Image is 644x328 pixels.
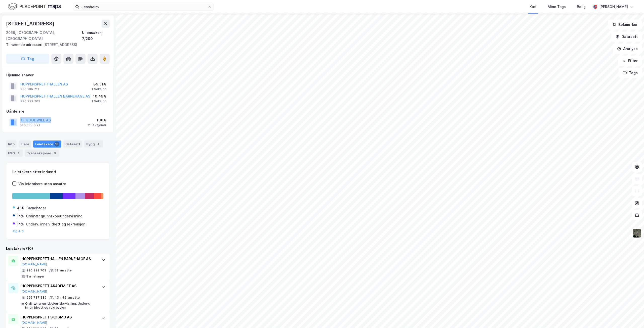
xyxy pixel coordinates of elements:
[6,72,109,78] div: Hjemmelshaver
[6,20,55,28] div: [STREET_ADDRESS]
[88,117,106,123] div: 100%
[619,304,644,328] iframe: Chat Widget
[55,296,80,300] div: 43 - 46 ansatte
[619,68,642,78] button: Tags
[18,181,66,187] div: Vis leietakere uten ansatte
[16,151,21,156] div: 1
[17,213,24,219] div: 14%
[26,213,83,219] div: Ordinær grunnskoleundervisning
[26,268,46,272] div: 990 992 703
[6,42,106,48] div: [STREET_ADDRESS]
[54,142,59,147] div: 10
[608,20,642,30] button: Bokmerker
[6,108,109,114] div: Gårdeiere
[19,140,31,148] div: Eiere
[619,304,644,328] div: Kontrollprogram for chat
[618,56,642,66] button: Filter
[13,229,25,233] button: Og 4 til
[577,4,586,10] div: Bolig
[6,140,17,148] div: Info
[6,30,82,42] div: 2069, [GEOGRAPHIC_DATA], [GEOGRAPHIC_DATA]
[84,140,103,148] div: Bygg
[17,221,24,227] div: 14%
[6,150,23,157] div: ESG
[6,54,49,64] button: Tag
[92,99,106,103] div: 1 Seksjon
[21,256,96,262] div: HOPPENSPRETTHALLEN BARNEHAGE AS
[92,93,106,99] div: 10.49%
[6,246,110,252] div: Leietakere (10)
[530,4,537,10] div: Kart
[20,87,39,91] div: 930 196 711
[26,274,45,278] div: Barnehager
[20,123,40,127] div: 989 065 971
[25,302,96,310] div: Ordinær grunnskoleundervisning, Underv. innen idrett og rekreasjon
[82,30,110,42] div: Ullensaker, 7/200
[92,87,106,91] div: 1 Seksjon
[26,296,47,300] div: 996 787 389
[6,42,43,47] span: Tilhørende adresser:
[20,99,40,103] div: 990 992 703
[613,44,642,54] button: Analyse
[88,123,106,127] div: 2 Seksjoner
[21,314,96,320] div: HOPPENSPRETT SKOGMO AS
[26,205,46,211] div: Barnehager
[599,4,628,10] div: [PERSON_NAME]
[26,221,85,227] div: Underv. innen idrett og rekreasjon
[21,290,47,294] button: [DOMAIN_NAME]
[52,151,57,156] div: 3
[21,283,96,289] div: HOPPENSPRETT AKADEMIET AS
[21,262,47,266] button: [DOMAIN_NAME]
[54,268,72,272] div: 59 ansatte
[25,150,59,157] div: Transaksjoner
[12,169,103,175] div: Leietakere etter industri
[92,81,106,87] div: 89.51%
[33,140,61,148] div: Leietakere
[611,32,642,42] button: Datasett
[21,321,47,325] button: [DOMAIN_NAME]
[548,4,566,10] div: Mine Tags
[632,228,642,238] img: 9k=
[96,142,101,147] div: 4
[79,3,208,11] input: Søk på adresse, matrikkel, gårdeiere, leietakere eller personer
[17,205,24,211] div: 45%
[63,140,82,148] div: Datasett
[8,2,61,11] img: logo.f888ab2527a4732fd821a326f86c7f29.svg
